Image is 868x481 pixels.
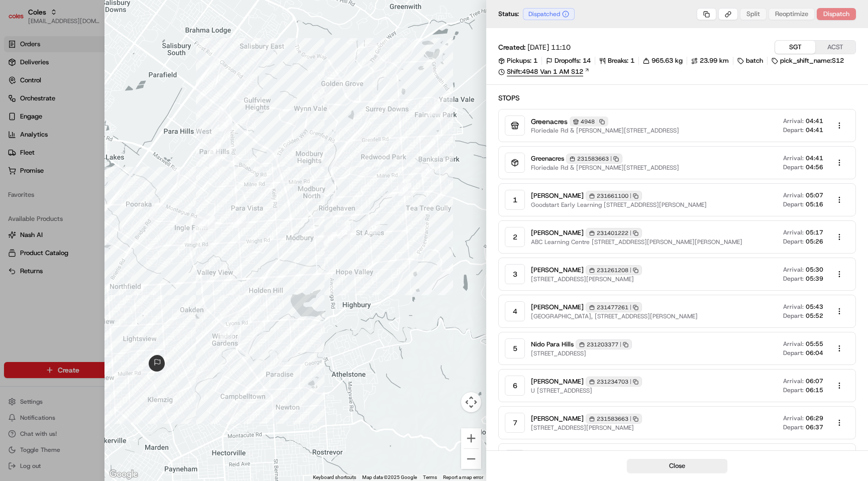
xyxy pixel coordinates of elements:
span: U [STREET_ADDRESS] [531,387,642,395]
a: 📗Knowledge Base [6,142,81,160]
img: Google [107,468,140,481]
span: Depart: [783,275,804,283]
span: Arrival: [783,266,804,274]
span: 05:26 [806,237,823,246]
p: Welcome 👋 [10,40,183,56]
div: waypoint-rte_XnoFNkZgcSfqbygNVC8WDM [219,118,232,132]
button: Map camera controls [461,392,481,412]
span: Depart: [783,386,804,394]
span: [PERSON_NAME] [531,266,584,275]
div: 6 [505,376,525,396]
span: 05:16 [806,200,823,208]
span: [STREET_ADDRESS][PERSON_NAME] [531,424,642,432]
div: Dispatched [523,8,575,20]
div: 5 [505,338,525,358]
span: API Documentation [95,146,161,156]
div: 7 [505,413,525,433]
span: 06:15 [806,386,823,394]
div: 231661100 [586,191,642,201]
span: [GEOGRAPHIC_DATA], [STREET_ADDRESS][PERSON_NAME] [531,312,698,320]
div: 4948 [570,116,608,127]
div: Start new chat [34,96,165,106]
span: Goodstart Early Learning [STREET_ADDRESS][PERSON_NAME] [531,201,707,209]
span: [PERSON_NAME] [531,303,584,312]
span: 05:07 [806,191,823,199]
div: route_end-rte_XnoFNkZgcSfqbygNVC8WDM [149,355,165,371]
span: Dropoffs: [555,56,581,65]
div: waypoint-rte_XnoFNkZgcSfqbygNVC8WDM [233,215,246,228]
span: 05:52 [806,312,823,320]
span: 06:04 [806,349,823,357]
span: Floriedale Rd & [PERSON_NAME][STREET_ADDRESS] [531,164,679,172]
span: Arrival: [783,340,804,348]
span: Depart: [783,163,804,171]
img: Nash [10,10,30,30]
img: 1736555255976-a54dd68f-1ca7-489b-9aae-adbdc363a1c4 [10,96,28,114]
a: Terms (opens in new tab) [423,474,437,480]
span: [PERSON_NAME] [531,228,584,237]
a: Open this area in Google Maps (opens a new window) [107,468,140,481]
div: waypoint-rte_XnoFNkZgcSfqbygNVC8WDM [221,327,234,340]
div: batch [737,56,763,65]
div: pick_shift_name:S12 [772,56,844,65]
div: 231583663 [586,414,642,424]
span: Arrival: [783,228,804,236]
span: 05:43 [806,303,823,311]
div: 231583663 [566,154,622,164]
div: 1 [505,190,525,210]
span: 1 [630,56,634,65]
span: Greenacres [531,154,564,163]
button: SGT [775,41,815,54]
span: Knowledge Base [20,146,77,156]
button: Start new chat [171,99,183,111]
div: 3 [505,264,525,284]
span: Pickups: [507,56,531,65]
div: 231477261 [586,302,642,312]
h2: Stops [498,93,856,103]
div: Status: [498,8,578,20]
div: 4 [505,301,525,321]
span: [DATE] 11:10 [527,42,571,52]
span: 04:56 [806,163,823,171]
span: 05:39 [806,275,823,283]
button: Zoom out [461,449,481,469]
span: Depart: [783,126,804,134]
span: Greenacres [531,116,568,127]
span: [PERSON_NAME] [531,377,584,386]
span: Arrival: [783,191,804,199]
span: 05:17 [806,228,823,236]
div: waypoint-rte_XnoFNkZgcSfqbygNVC8WDM [208,143,221,156]
span: 04:41 [806,154,823,162]
div: waypoint-rte_XnoFNkZgcSfqbygNVC8WDM [422,140,436,153]
span: Depart: [783,237,804,246]
div: waypoint-rte_XnoFNkZgcSfqbygNVC8WDM [367,221,380,234]
span: Depart: [783,312,804,320]
a: Shift:4948 Van 1 AM S12 [498,67,856,76]
div: 231203377 [576,339,632,349]
span: 23.99 km [700,56,729,65]
a: Powered byPylon [71,170,122,178]
span: [STREET_ADDRESS][PERSON_NAME] [531,275,642,283]
span: 04:41 [806,117,823,125]
span: [PERSON_NAME] [531,414,584,423]
span: ABC Learning Centre [STREET_ADDRESS][PERSON_NAME][PERSON_NAME] [531,238,742,246]
input: Got a question? Start typing here... [26,65,181,75]
div: waypoint-rte_XnoFNkZgcSfqbygNVC8WDM [194,219,207,232]
span: 965.63 kg [652,56,683,65]
span: Depart: [783,423,804,431]
span: Pylon [100,170,122,178]
span: 04:41 [806,126,823,134]
span: Nido Para Hills [531,340,574,349]
a: Report a map error [443,474,483,480]
div: waypoint-rte_XnoFNkZgcSfqbygNVC8WDM [421,164,434,177]
button: ACST [815,41,855,54]
span: Arrival: [783,154,804,162]
span: [STREET_ADDRESS] [531,349,632,357]
div: waypoint-rte_XnoFNkZgcSfqbygNVC8WDM [398,183,411,196]
div: 📗 [10,147,18,155]
div: 231234703 [586,377,642,387]
span: 1 [533,56,537,65]
span: Arrival: [783,303,804,311]
button: Keyboard shortcuts [313,474,356,481]
div: 231261208 [586,265,642,275]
